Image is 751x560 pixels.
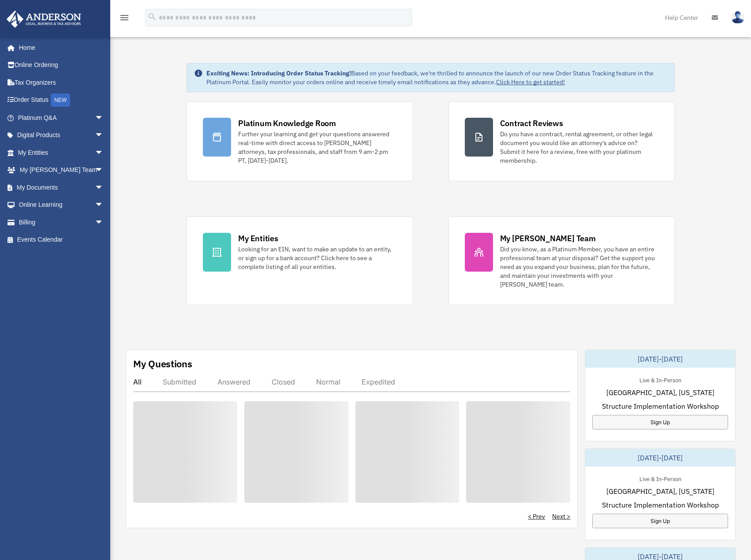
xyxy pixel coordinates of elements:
span: Structure Implementation Workshop [602,500,719,510]
a: Online Ordering [6,56,117,74]
span: arrow_drop_down [95,213,112,231]
div: Contract Reviews [500,118,563,129]
div: My [PERSON_NAME] Team [500,233,596,244]
div: My Entities [238,233,278,244]
a: menu [119,15,130,23]
i: menu [119,12,130,23]
span: [GEOGRAPHIC_DATA], [US_STATE] [606,387,714,398]
a: Platinum Q&Aarrow_drop_down [6,109,117,127]
img: User Pic [731,11,744,24]
span: arrow_drop_down [95,144,112,162]
a: Platinum Knowledge Room Further your learning and get your questions answered real-time with dire... [187,101,413,181]
div: Live & In-Person [632,375,688,384]
a: Tax Organizers [6,74,117,91]
div: Did you know, as a Platinum Member, you have an entire professional team at your disposal? Get th... [500,245,658,289]
span: arrow_drop_down [95,109,112,127]
a: Sign Up [592,415,728,429]
span: [GEOGRAPHIC_DATA], [US_STATE] [606,486,714,497]
a: Contract Reviews Do you have a contract, rental agreement, or other legal document you would like... [448,101,675,181]
div: Closed [272,377,295,386]
a: My Entities Looking for an EIN, want to make an update to an entity, or sign up for a bank accoun... [187,217,413,305]
div: Looking for an EIN, want to make an update to an entity, or sign up for a bank account? Click her... [238,245,396,271]
a: My Entitiesarrow_drop_down [6,144,117,161]
div: Based on your feedback, we're thrilled to announce the launch of our new Order Status Tracking fe... [206,69,667,86]
div: NEW [51,93,70,107]
div: Normal [316,377,340,386]
a: Order StatusNEW [6,91,117,109]
span: Structure Implementation Workshop [602,401,719,411]
span: arrow_drop_down [95,127,112,145]
span: arrow_drop_down [95,179,112,197]
img: Anderson Advisors Platinum Portal [4,11,84,28]
div: Live & In-Person [632,474,688,483]
a: Next > [552,512,570,521]
i: search [147,12,157,22]
div: Submitted [163,377,196,386]
div: Answered [217,377,250,386]
a: My [PERSON_NAME] Team Did you know, as a Platinum Member, you have an entire professional team at... [448,217,675,305]
div: Expedited [362,377,395,386]
div: All [133,377,142,386]
a: < Prev [528,512,545,521]
a: Home [6,39,112,56]
div: Platinum Knowledge Room [238,118,336,129]
strong: Exciting News: Introducing Order Status Tracking! [206,69,351,77]
a: Digital Productsarrow_drop_down [6,127,117,144]
a: Online Learningarrow_drop_down [6,196,117,214]
span: arrow_drop_down [95,161,112,179]
span: arrow_drop_down [95,196,112,214]
a: Sign Up [592,514,728,528]
div: [DATE]-[DATE] [585,350,735,368]
div: Further your learning and get your questions answered real-time with direct access to [PERSON_NAM... [238,130,396,165]
a: Billingarrow_drop_down [6,213,117,231]
a: Click Here to get started! [496,78,565,86]
div: [DATE]-[DATE] [585,449,735,467]
a: My Documentsarrow_drop_down [6,179,117,196]
div: My Questions [133,357,192,370]
div: Do you have a contract, rental agreement, or other legal document you would like an attorney's ad... [500,130,658,165]
a: Events Calendar [6,231,117,249]
a: My [PERSON_NAME] Teamarrow_drop_down [6,161,117,179]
